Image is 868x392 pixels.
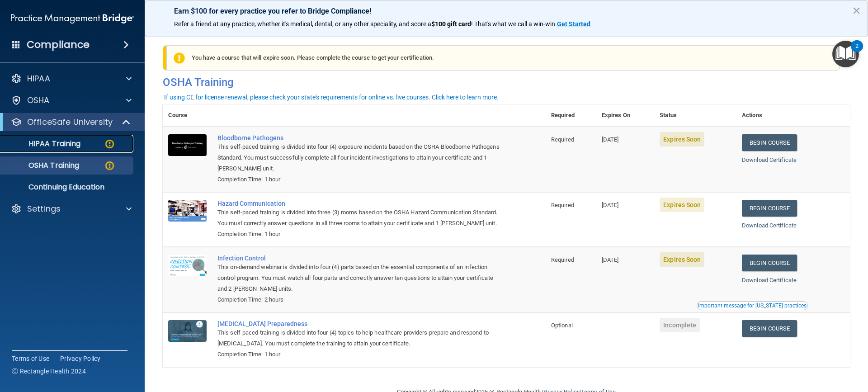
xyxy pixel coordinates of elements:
[174,20,431,28] span: Refer a friend at any practice, whether it's medical, dental, or any other speciality, and score a
[217,142,500,174] div: This self-paced training is divided into four (4) exposure incidents based on the OSHA Bloodborne...
[742,134,797,151] a: Begin Course
[431,20,471,28] strong: $100 gift card
[163,104,212,127] th: Course
[12,354,49,363] a: Terms of Use
[11,9,134,28] img: PMB logo
[602,136,619,143] span: [DATE]
[6,139,80,148] p: HIPAA Training
[217,327,500,349] div: This self-paced training is divided into four (4) topics to help healthcare providers prepare and...
[6,161,79,170] p: OSHA Training
[11,73,132,84] a: HIPAA
[742,200,797,217] a: Begin Course
[60,354,101,363] a: Privacy Policy
[852,3,861,18] button: Close
[27,73,50,84] p: HIPAA
[6,183,129,192] p: Continuing Education
[217,134,500,142] a: Bloodborne Pathogens
[163,76,850,89] h4: OSHA Training
[698,303,807,308] div: Important message for [US_STATE] practices
[660,132,704,146] span: Expires Soon
[660,318,700,332] span: Incomplete
[546,104,596,127] th: Required
[27,203,61,214] p: Settings
[11,203,132,214] a: Settings
[164,94,499,100] div: If using CE for license renewal, please check your state's requirements for online vs. live cours...
[551,202,574,208] span: Required
[12,367,86,376] span: Ⓒ Rectangle Health 2024
[163,93,500,102] button: If using CE for license renewal, please check your state's requirements for online vs. live cours...
[557,20,590,28] strong: Get Started
[742,255,797,271] a: Begin Course
[27,117,113,128] p: OfficeSafe University
[104,138,115,150] img: warning-circle.0cc9ac19.png
[217,200,500,207] a: Hazard Communication
[654,104,736,127] th: Status
[104,160,115,171] img: warning-circle.0cc9ac19.png
[217,294,500,305] div: Completion Time: 2 hours
[660,198,704,212] span: Expires Soon
[11,95,132,106] a: OSHA
[742,277,797,283] a: Download Certificate
[217,255,500,262] a: Infection Control
[742,222,797,229] a: Download Certificate
[736,104,850,127] th: Actions
[174,7,839,15] p: Earn $100 for every practice you refer to Bridge Compliance!
[27,95,50,106] p: OSHA
[596,104,654,127] th: Expires On
[557,20,592,28] a: Get Started
[742,156,797,163] a: Download Certificate
[166,45,840,71] div: You have a course that will expire soon. Please complete the course to get your certification.
[602,202,619,208] span: [DATE]
[697,301,808,310] button: Read this if you are a dental practitioner in the state of CA
[602,256,619,263] span: [DATE]
[471,20,557,28] span: ! That's what we call a win-win.
[855,46,859,58] div: 2
[27,38,90,51] h4: Compliance
[217,349,500,360] div: Completion Time: 1 hour
[551,322,573,329] span: Optional
[217,207,500,229] div: This self-paced training is divided into three (3) rooms based on the OSHA Hazard Communication S...
[712,328,857,364] iframe: Drift Widget Chat Controller
[742,320,797,337] a: Begin Course
[174,52,185,64] img: exclamation-circle-solid-warning.7ed2984d.png
[551,256,574,263] span: Required
[660,252,704,267] span: Expires Soon
[217,229,500,240] div: Completion Time: 1 hour
[551,136,574,143] span: Required
[217,320,500,327] a: [MEDICAL_DATA] Preparedness
[217,174,500,185] div: Completion Time: 1 hour
[217,262,500,294] div: This on-demand webinar is divided into four (4) parts based on the essential components of an inf...
[832,41,859,67] button: Open Resource Center, 2 new notifications
[11,117,131,128] a: OfficeSafe University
